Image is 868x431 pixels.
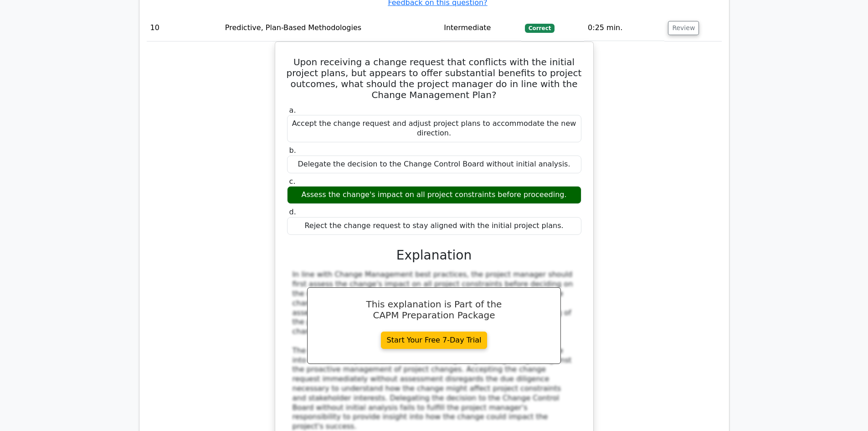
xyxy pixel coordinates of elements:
div: Reject the change request to stay aligned with the initial project plans. [287,217,581,235]
span: d. [289,208,296,216]
td: 0:25 min. [584,15,664,41]
div: Assess the change's impact on all project constraints before proceeding. [287,186,581,204]
td: Predictive, Plan-Based Methodologies [221,15,440,41]
h5: Upon receiving a change request that conflicts with the initial project plans, but appears to off... [286,57,582,100]
span: c. [289,177,296,186]
a: Start Your Free 7-Day Trial [381,332,488,349]
span: b. [289,146,296,155]
button: Review [668,21,699,35]
h3: Explanation [293,248,576,263]
td: 10 [147,15,221,41]
span: Correct [525,24,555,33]
span: a. [289,106,296,114]
div: Delegate the decision to the Change Control Board without initial analysis. [287,156,581,173]
td: Intermediate [440,15,521,41]
div: Accept the change request and adjust project plans to accommodate the new direction. [287,115,581,142]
